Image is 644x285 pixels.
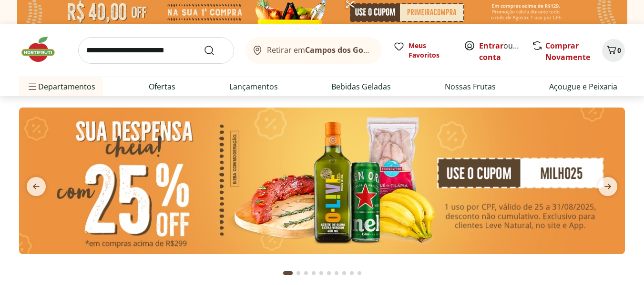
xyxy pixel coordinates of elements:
[281,262,295,285] button: Current page from fs-carousel
[602,39,625,62] button: Carrinho
[356,262,363,285] button: Go to page 10 from fs-carousel
[229,81,278,92] a: Lançamentos
[27,75,95,98] span: Departamentos
[19,108,625,254] img: cupom
[479,40,503,51] a: Entrar
[310,262,317,285] button: Go to page 4 from fs-carousel
[331,81,391,92] a: Bebidas Geladas
[325,262,333,285] button: Go to page 6 from fs-carousel
[149,81,175,92] a: Ofertas
[19,35,67,64] img: Hortifruti
[317,262,325,285] button: Go to page 5 from fs-carousel
[302,262,310,285] button: Go to page 3 from fs-carousel
[78,37,234,64] input: search
[479,40,532,62] a: Criar conta
[591,177,625,196] button: next
[267,46,372,54] span: Retirar em
[204,45,226,56] button: Submit Search
[409,41,452,60] span: Meus Favoritos
[348,262,356,285] button: Go to page 9 from fs-carousel
[545,40,590,62] a: Comprar Novamente
[549,81,617,92] a: Açougue e Peixaria
[479,40,521,63] span: ou
[27,75,38,98] button: Menu
[245,37,382,64] button: Retirar emCampos dos Goytacazes/[GEOGRAPHIC_DATA]
[333,262,340,285] button: Go to page 7 from fs-carousel
[445,81,496,92] a: Nossas Frutas
[305,45,478,55] b: Campos dos Goytacazes/[GEOGRAPHIC_DATA]
[340,262,348,285] button: Go to page 8 from fs-carousel
[19,177,53,196] button: previous
[617,46,621,55] span: 0
[393,41,452,60] a: Meus Favoritos
[295,262,302,285] button: Go to page 2 from fs-carousel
